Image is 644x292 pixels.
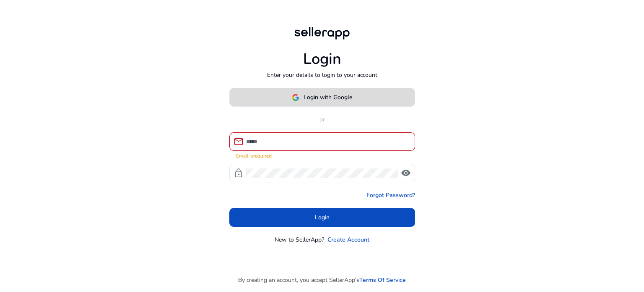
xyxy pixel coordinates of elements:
[292,94,299,101] img: google-logo.svg
[267,71,377,79] p: Enter your details to login to your account
[359,276,406,284] a: Terms Of Service
[401,168,411,178] span: visibility
[234,137,244,147] span: mail
[303,50,341,68] h1: Login
[229,88,415,107] button: Login with Google
[234,168,244,178] span: lock
[304,93,352,102] span: Login with Google
[229,115,415,124] p: or
[253,153,272,159] strong: required
[236,151,408,160] mat-error: Email is
[275,235,324,244] p: New to SellerApp?
[229,208,415,227] button: Login
[327,235,369,244] a: Create Account
[315,213,330,222] span: Login
[366,191,415,200] a: Forgot Password?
